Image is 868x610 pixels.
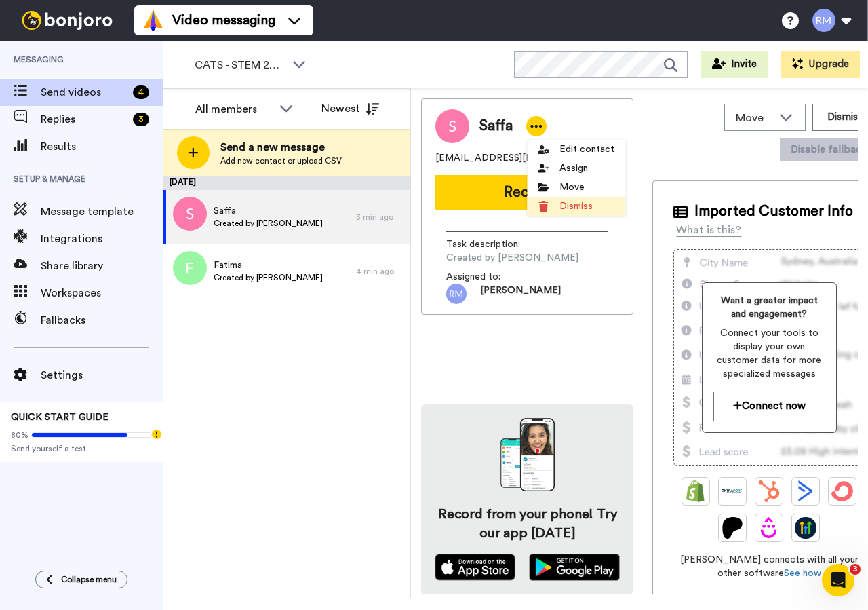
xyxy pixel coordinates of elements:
[133,85,149,99] div: 4
[784,569,821,578] a: See how
[713,392,825,421] button: Connect now
[151,428,163,440] div: Tooltip anchor
[529,554,620,581] img: playstore
[722,517,743,539] img: Patreon
[220,139,342,155] span: Send a new message
[822,564,854,596] iframe: Intercom live chat
[527,140,625,159] li: Edit contact
[480,284,561,304] span: [PERSON_NAME]
[758,517,780,539] img: Drip
[11,430,28,440] span: 80%
[311,95,389,122] button: Newest
[713,326,825,381] span: Connect your tools to display your own customer data for more specialized messages
[356,212,403,223] div: 3 min ago
[435,109,469,143] img: Image of Saffa
[61,574,117,585] span: Collapse menu
[214,259,323,272] span: Fatima
[214,204,323,218] span: Saffa
[41,367,163,383] span: Settings
[850,564,861,575] span: 3
[435,151,605,165] span: [EMAIL_ADDRESS][DOMAIN_NAME]
[41,84,127,100] span: Send videos
[758,480,780,502] img: Hubspot
[214,272,323,283] span: Created by [PERSON_NAME]
[673,553,865,580] span: [PERSON_NAME] connects with all your other software
[41,258,163,274] span: Share library
[713,294,825,321] span: Want a greater impact and engagement?
[446,237,541,251] span: Task description :
[173,197,207,231] img: s.png
[173,251,207,285] img: f.png
[446,270,541,284] span: Assigned to:
[35,571,127,588] button: Collapse menu
[41,111,127,128] span: Replies
[163,176,410,190] div: [DATE]
[831,480,853,502] img: ConvertKit
[701,51,768,78] button: Invite
[479,116,513,136] span: Saffa
[16,11,118,30] img: bj-logo-header-white.svg
[214,218,323,229] span: Created by [PERSON_NAME]
[527,159,625,178] li: Assign
[795,517,816,539] img: GoHighLevel
[195,57,285,73] span: CATS - STEM 2025
[220,155,342,166] span: Add new contact or upload CSV
[142,9,164,31] img: vm-color.svg
[676,222,741,238] div: What is this?
[41,204,163,220] span: Message template
[446,284,467,304] img: cc989ea7-7c73-4554-85b5-d2c1a182fb38.png
[11,443,152,454] span: Send yourself a test
[356,266,403,277] div: 4 min ago
[41,285,163,301] span: Workspaces
[685,480,707,502] img: Shopify
[172,11,275,30] span: Video messaging
[694,202,853,222] span: Imported Customer Info
[435,175,619,210] button: Record
[781,51,860,78] button: Upgrade
[446,251,578,265] span: Created by [PERSON_NAME]
[435,554,515,581] img: appstore
[527,178,625,197] li: Move
[722,480,743,502] img: Ontraport
[133,113,149,126] div: 3
[736,110,772,126] span: Move
[41,138,163,155] span: Results
[500,418,555,491] img: download
[435,505,620,543] h4: Record from your phone! Try our app [DATE]
[195,101,273,117] div: All members
[41,312,163,328] span: Fallbacks
[41,231,163,247] span: Integrations
[795,480,816,502] img: ActiveCampaign
[527,197,625,216] li: Dismiss
[11,413,108,422] span: QUICK START GUIDE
